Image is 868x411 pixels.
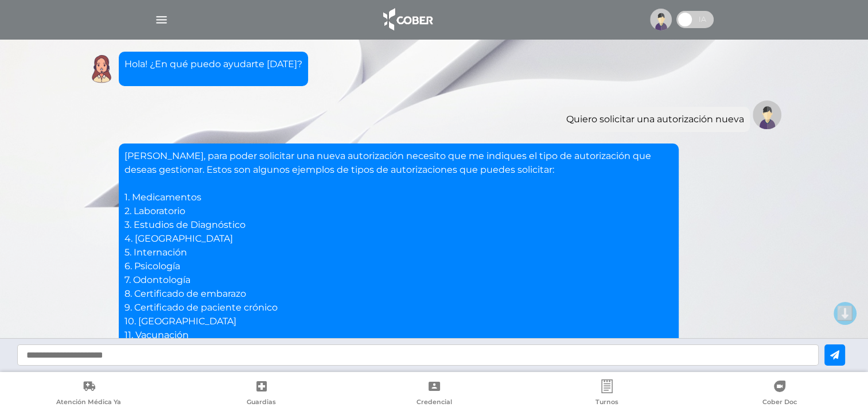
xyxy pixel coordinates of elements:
[377,6,437,33] img: logo_cober_home-white.png
[2,379,175,409] a: Atención Médica Ya
[417,398,452,408] span: Credencial
[124,57,302,71] p: Hola! ¿En qué puedo ayudarte [DATE]?
[595,398,618,408] span: Turnos
[520,379,693,409] a: Turnos
[175,379,348,409] a: Guardias
[834,302,857,325] button: ⬇️
[56,398,121,408] span: Atención Médica Ya
[87,55,116,83] img: Cober IA
[247,398,276,408] span: Guardias
[753,100,781,129] img: Tu imagen
[566,113,744,126] div: Quiero solicitar una autorización nueva
[693,379,866,409] a: Cober Doc
[348,379,520,409] a: Credencial
[154,13,169,27] img: Cober_menu-lines-white.svg
[762,398,797,408] span: Cober Doc
[650,9,672,30] img: profile-placeholder.svg
[124,149,673,397] p: [PERSON_NAME], para poder solicitar una nueva autorización necesito que me indiques el tipo de au...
